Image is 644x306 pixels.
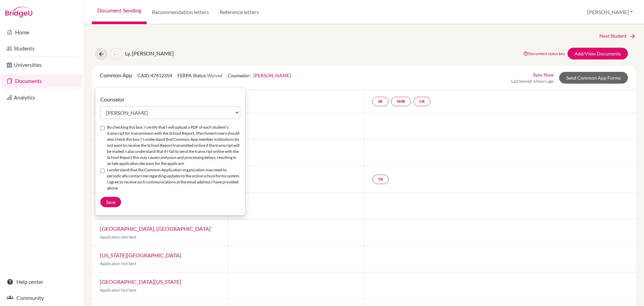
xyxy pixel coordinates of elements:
[372,97,388,106] a: SR
[568,48,628,59] a: Add/View Documents
[1,275,82,289] a: Help center
[1,58,82,72] a: Universities
[1,291,82,305] a: Community
[100,234,136,239] span: Application Not Sent
[1,42,82,55] a: Students
[177,73,222,78] span: FERPA Status:
[414,97,430,106] a: CR
[100,95,124,103] label: Counselor
[1,26,82,39] a: Home
[228,73,291,78] span: Counselor:
[372,175,389,184] a: TR
[599,32,636,40] a: Next Student
[1,91,82,104] a: Analytics
[207,73,222,78] span: Waived
[100,278,181,285] a: [GEOGRAPHIC_DATA][US_STATE]
[100,261,136,266] span: Application Not Sent
[95,87,246,216] div: [PERSON_NAME]
[107,167,240,191] label: I understand that the Common Application organization may need to periodically contact me regardi...
[533,71,554,78] a: Sync Now
[100,288,136,293] span: Application Not Sent
[5,7,32,17] img: Bridge-U
[100,252,181,258] a: [US_STATE][GEOGRAPHIC_DATA]
[100,197,121,207] button: Save
[559,72,628,84] a: Send Common App Forms
[138,73,172,78] span: CAID: 47412354
[391,97,411,106] a: SMR
[511,78,554,84] span: Last Synced: 6 hours ago
[254,73,291,78] a: [PERSON_NAME]
[100,72,132,78] span: Common App
[1,74,82,88] a: Documents
[584,6,636,18] button: [PERSON_NAME]
[125,50,174,56] span: Ly, [PERSON_NAME]
[523,51,565,56] a: Document status key
[100,225,211,232] a: [GEOGRAPHIC_DATA], [GEOGRAPHIC_DATA]
[107,124,240,167] label: By checking this box, I certify that I will upload a PDF of each student’s transcript for transmi...
[106,199,115,205] span: Save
